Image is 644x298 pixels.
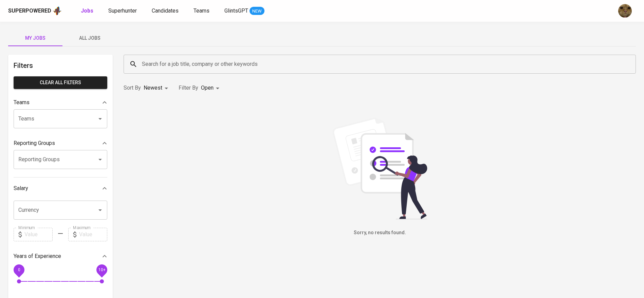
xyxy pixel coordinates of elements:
[98,267,105,272] span: 10+
[108,7,137,14] span: Superhunter
[14,182,107,195] div: Salary
[194,7,211,15] a: Teams
[8,7,51,15] div: Superpowered
[152,7,179,14] span: Candidates
[329,117,431,219] img: file_searching.svg
[53,6,62,16] img: app logo
[81,7,95,15] a: Jobs
[14,98,30,107] p: Teams
[201,82,222,94] div: Open
[194,7,209,14] span: Teams
[14,60,107,71] h6: Filters
[18,267,20,272] span: 0
[108,7,138,15] a: Superhunter
[179,84,198,92] p: Filter By
[224,7,248,14] span: GlintsGPT
[95,155,105,164] button: Open
[95,114,105,124] button: Open
[8,6,62,16] a: Superpoweredapp logo
[124,84,141,92] p: Sort By
[14,139,55,147] p: Reporting Groups
[618,4,632,18] img: ec6c0910-f960-4a00-a8f8-c5744e41279e.jpg
[95,205,105,215] button: Open
[250,8,264,15] span: NEW
[201,85,214,91] span: Open
[19,78,102,87] span: Clear All filters
[14,136,107,150] div: Reporting Groups
[152,7,180,15] a: Candidates
[24,228,53,241] input: Value
[14,76,107,89] button: Clear All filters
[81,7,93,14] b: Jobs
[67,34,113,42] span: All Jobs
[12,34,58,42] span: My Jobs
[224,7,264,15] a: GlintsGPT NEW
[14,96,107,109] div: Teams
[14,252,61,260] p: Years of Experience
[124,229,636,237] h6: Sorry, no results found.
[14,184,28,192] p: Salary
[79,228,107,241] input: Value
[14,249,107,263] div: Years of Experience
[144,82,170,94] div: Newest
[144,84,162,92] p: Newest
